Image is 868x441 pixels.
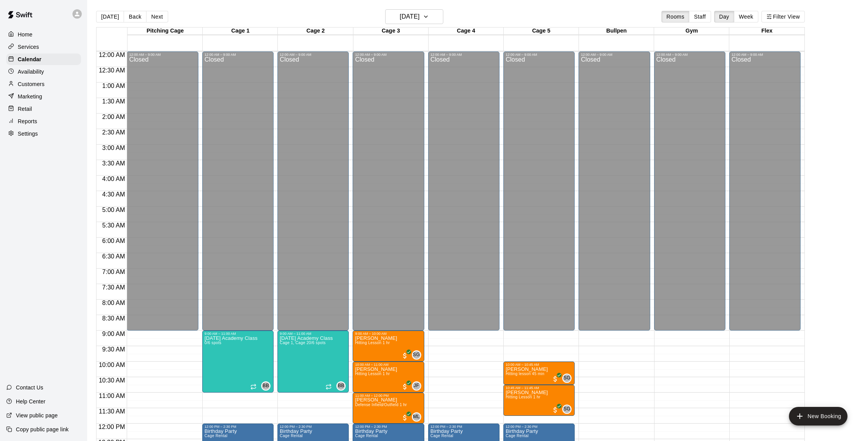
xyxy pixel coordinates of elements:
[355,363,422,367] div: 10:00 AM – 11:00 AM
[96,424,127,430] span: 12:00 PM
[205,332,271,336] div: 9:00 AM – 11:00 AM
[263,382,269,390] span: BB
[338,382,344,390] span: BB
[146,11,168,22] button: Next
[280,434,303,438] span: Cage Rental
[565,374,572,383] span: Shaun Garceau
[428,52,499,331] div: 12:00 AM – 9:00 AM: Closed
[503,52,575,331] div: 12:00 AM – 9:00 AM: Closed
[729,28,804,35] div: Flex
[129,57,196,333] div: Closed
[97,408,127,415] span: 11:30 AM
[205,425,271,429] div: 12:00 PM – 2:30 PM
[280,57,346,333] div: Closed
[429,28,504,35] div: Cage 4
[100,300,127,306] span: 8:00 AM
[100,238,127,244] span: 6:00 AM
[732,57,798,333] div: Closed
[309,341,326,345] span: 0/6 spots filled
[100,222,127,229] span: 5:30 AM
[127,28,203,35] div: Pitching Cage
[6,103,81,115] a: Retail
[412,381,421,391] div: Joe Ferro
[100,145,127,151] span: 3:00 AM
[6,128,81,140] div: Settings
[506,386,572,390] div: 10:45 AM – 11:45 AM
[412,350,421,360] div: Shaun Garceau
[353,52,424,331] div: 12:00 AM – 9:00 AM: Closed
[6,66,81,78] a: Availability
[100,83,127,89] span: 1:00 AM
[97,362,127,368] span: 10:00 AM
[353,28,429,35] div: Cage 3
[6,53,81,65] a: Calendar
[261,381,270,391] div: Bucket Bucket
[16,398,45,405] p: Help Center
[761,11,805,22] button: Filter View
[277,331,349,393] div: 9:00 AM – 11:00 AM: Saturday Academy Class
[656,53,723,57] div: 12:00 AM – 9:00 AM
[100,176,127,182] span: 4:00 AM
[280,53,346,57] div: 12:00 AM – 9:00 AM
[129,53,196,57] div: 12:00 AM – 9:00 AM
[401,414,409,422] span: All customers have paid
[385,9,443,24] button: [DATE]
[100,129,127,136] span: 2:30 AM
[581,57,648,333] div: Closed
[205,53,271,57] div: 12:00 AM – 9:00 AM
[563,405,570,413] span: SG
[18,130,38,138] p: Settings
[18,31,33,38] p: Home
[661,11,689,22] button: Rooms
[714,11,734,22] button: Day
[689,11,711,22] button: Staff
[506,395,541,399] span: Hitting Lesson 1 hr
[100,284,127,291] span: 7:30 AM
[6,29,81,40] div: Home
[506,372,544,376] span: Hitting lesson 45 min
[97,393,127,399] span: 11:00 AM
[6,115,81,127] a: Reports
[6,41,81,53] div: Services
[16,425,69,433] p: Copy public page link
[415,381,421,391] span: Joe Ferro
[506,425,572,429] div: 12:00 PM – 2:30 PM
[100,346,127,353] span: 9:30 AM
[18,68,44,76] p: Availability
[565,405,572,414] span: Shaun Garceau
[250,384,257,390] span: Recurring event
[503,385,575,416] div: 10:45 AM – 11:45 AM: Hitting Lesson 1 hr
[100,114,127,120] span: 2:00 AM
[734,11,758,22] button: Week
[205,57,271,333] div: Closed
[6,91,81,102] a: Marketing
[412,412,421,422] div: Mike Livoti
[100,191,127,198] span: 4:30 AM
[506,434,529,438] span: Cage Rental
[18,117,37,125] p: Reports
[18,105,32,113] p: Retail
[100,160,127,167] span: 3:30 AM
[100,331,127,337] span: 9:00 AM
[353,331,424,362] div: 9:00 AM – 10:00 AM: Hitting Lesson 1 hr
[18,55,41,63] p: Calendar
[355,341,390,345] span: Hitting Lesson 1 hr
[18,93,42,100] p: Marketing
[413,351,420,359] span: SG
[579,52,650,331] div: 12:00 AM – 9:00 AM: Closed
[202,331,274,393] div: 9:00 AM – 11:00 AM: Saturday Academy Class
[97,52,127,58] span: 12:00 AM
[355,403,407,407] span: Defense Infield/Outfield 1 hr
[551,375,559,383] span: All customers have paid
[353,393,424,424] div: 11:00 AM – 12:00 PM: Defense Infield/Outfield 1 hr
[280,332,346,336] div: 9:00 AM – 11:00 AM
[355,57,422,333] div: Closed
[401,383,409,391] span: All customers have paid
[100,207,127,213] span: 5:00 AM
[415,350,421,360] span: Shaun Garceau
[563,374,570,382] span: SG
[355,332,422,336] div: 9:00 AM – 10:00 AM
[205,341,222,345] span: 0/6 spots filled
